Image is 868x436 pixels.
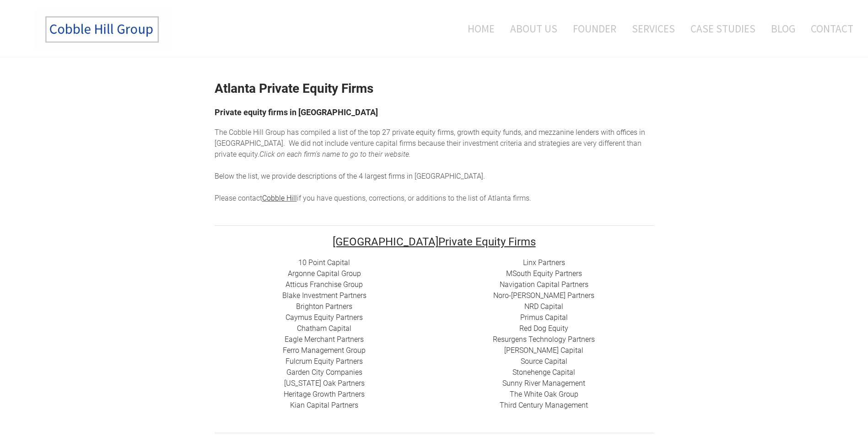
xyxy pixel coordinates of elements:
[284,379,365,388] a: [US_STATE] Oak Partners
[215,81,373,96] strong: Atlanta Private Equity Firms
[566,10,623,48] a: Founder
[284,390,365,399] a: Heritage Growth Partners
[333,235,438,248] font: [GEOGRAPHIC_DATA]
[286,357,363,366] a: Fulcrum Equity Partners​​
[286,313,363,322] a: Caymus Equity Partners
[333,235,536,248] font: Private Equity Firms
[215,127,654,204] div: he top 27 private equity firms, growth equity funds, and mezzanine lenders with offices in [GEOGR...
[684,10,762,48] a: Case Studies
[502,379,585,388] a: Sunny River Management
[625,10,682,48] a: Services
[215,139,642,159] span: enture capital firms because their investment criteria and strategies are very different than pri...
[519,324,568,333] a: Red Dog Equity
[493,335,595,344] a: ​Resurgens Technology Partners
[524,302,563,311] a: NRD Capital
[286,280,363,289] a: Atticus Franchise Group
[510,390,578,399] a: The White Oak Group
[290,401,358,409] a: ​Kian Capital Partners
[512,368,575,377] a: Stonehenge Capital
[215,194,531,202] span: Please contact if you have questions, corrections, or additions to the list of Atlanta firms.
[288,269,361,278] a: Argonne Capital Group
[500,401,588,409] a: Third Century Management
[500,280,588,289] a: Navigation Capital Partners
[259,150,411,159] em: Click on each firm's name to go to their website.
[503,10,564,48] a: About Us
[215,107,378,117] font: Private equity firms in [GEOGRAPHIC_DATA]
[298,258,350,267] a: 10 Point Capital
[296,302,352,311] a: Brighton Partners
[523,258,565,267] a: Linx Partners
[764,10,802,48] a: Blog
[504,346,583,355] a: [PERSON_NAME] Capital
[286,368,362,377] a: Garden City Companies
[520,313,568,322] a: Primus Capital
[454,10,501,48] a: Home
[35,10,172,50] img: The Cobble Hill Group LLC
[285,335,364,344] a: Eagle Merchant Partners
[434,257,654,411] div: ​
[262,194,297,202] a: Cobble Hill
[283,346,366,355] a: Ferro Management Group
[215,128,360,137] span: The Cobble Hill Group has compiled a list of t
[521,357,567,366] a: Source Capital
[506,269,582,278] a: MSouth Equity Partners
[297,324,351,333] a: Chatham Capital
[804,10,853,48] a: Contact
[282,291,367,300] a: Blake Investment Partners
[493,291,594,300] a: Noro-[PERSON_NAME] Partners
